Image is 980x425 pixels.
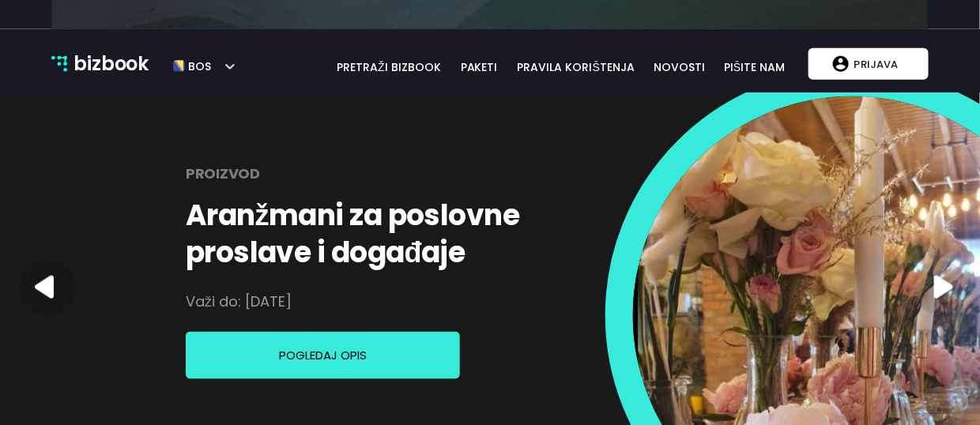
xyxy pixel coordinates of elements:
[73,49,149,79] p: bizbook
[186,197,578,273] h1: Aranžmani za poslovne proslave i događaje
[186,286,292,318] p: Važi do: [DATE]
[186,332,460,379] button: Pogledaj opis
[507,58,645,76] a: pravila korištenja
[849,49,904,79] p: Prijava
[173,54,185,80] img: bos
[808,48,929,80] button: Prijava
[833,56,849,72] img: account logo
[185,54,212,74] h5: bos
[186,158,260,190] h2: Proizvod
[51,56,67,72] img: bizbook
[51,49,149,79] a: bizbook
[714,58,794,76] a: pišite nam
[326,58,451,76] a: pretraži bizbook
[451,58,507,76] a: paketi
[645,58,714,76] a: novosti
